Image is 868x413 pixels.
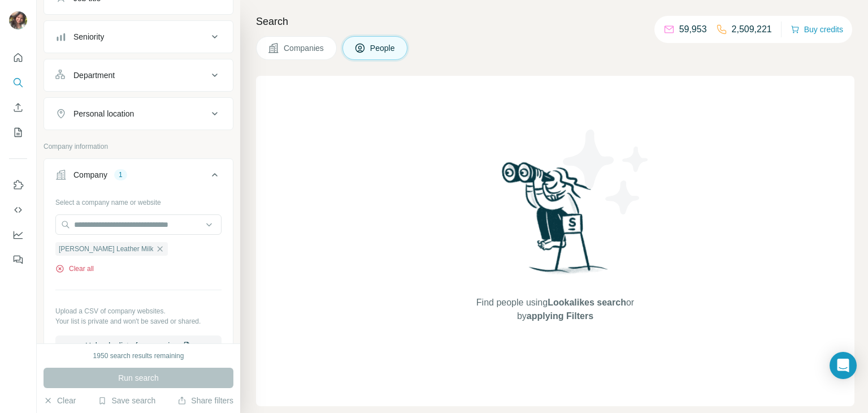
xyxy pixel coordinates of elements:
[9,175,27,195] button: Use Surfe on LinkedIn
[55,335,222,356] button: Upload a list of companies
[177,395,233,406] button: Share filters
[830,352,857,379] div: Open Intercom Messenger
[93,351,184,361] div: 1950 search results remaining
[497,159,614,285] img: Surfe Illustration - Woman searching with binoculars
[73,70,115,81] div: Department
[9,200,27,220] button: Use Surfe API
[44,395,76,406] button: Clear
[9,72,27,93] button: Search
[256,14,854,29] h4: Search
[548,298,626,307] span: Lookalikes search
[679,23,707,36] p: 59,953
[55,264,94,274] button: Clear all
[98,395,155,406] button: Save search
[59,244,153,254] span: [PERSON_NAME] Leather Milk
[55,316,222,326] p: Your list is private and won't be saved or shared.
[73,108,134,119] div: Personal location
[73,169,107,180] div: Company
[555,121,657,223] img: Surfe Illustration - Stars
[732,23,772,36] p: 2,509,221
[9,48,27,68] button: Quick start
[44,23,233,50] button: Seniority
[284,42,325,54] span: Companies
[44,141,233,152] p: Company information
[114,170,127,180] div: 1
[9,97,27,118] button: Enrich CSV
[527,311,593,321] span: applying Filters
[9,122,27,143] button: My lists
[55,306,222,316] p: Upload a CSV of company websites.
[44,161,233,193] button: Company1
[9,249,27,270] button: Feedback
[9,11,27,29] img: Avatar
[55,193,222,208] div: Select a company name or website
[9,225,27,245] button: Dashboard
[44,62,233,89] button: Department
[465,296,645,323] span: Find people using or by
[370,42,396,54] span: People
[73,31,104,42] div: Seniority
[44,100,233,127] button: Personal location
[791,21,843,37] button: Buy credits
